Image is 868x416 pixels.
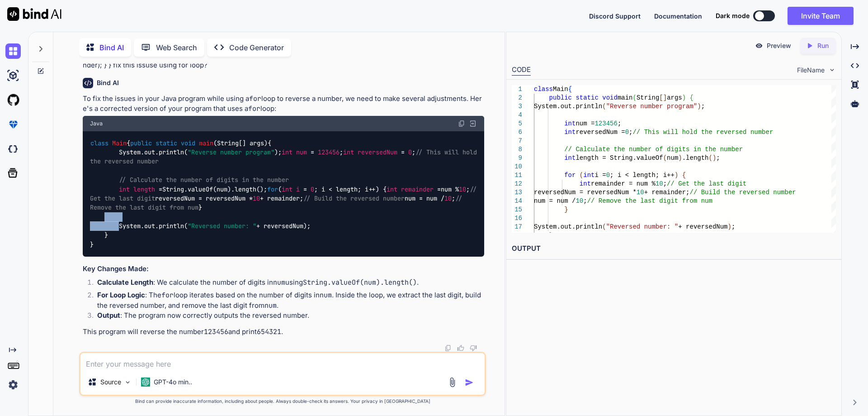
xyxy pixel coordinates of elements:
[90,139,108,147] span: class
[470,344,477,352] img: dislike
[159,185,162,193] span: =
[318,148,340,156] span: 123456
[583,197,587,205] span: ;
[667,154,678,162] span: num
[506,238,841,259] h2: OUTPUT
[133,185,155,193] span: length
[568,86,571,93] span: {
[124,378,132,386] img: Pick Models
[731,223,735,230] span: ;
[273,278,285,287] code: num
[534,86,553,93] span: class
[637,94,659,101] span: String
[512,111,522,120] div: 4
[632,129,773,136] span: // This will hold the reversed number
[632,94,636,101] span: (
[591,180,656,187] span: remainder = num %
[579,180,590,187] span: int
[457,344,464,352] img: like
[708,154,712,162] span: (
[576,154,663,162] span: length = String.valueOf
[512,102,522,111] div: 3
[534,103,602,110] span: System.out.println
[534,189,637,196] span: reversedNum = reversedNum *
[606,103,697,110] span: "Reverse number program"
[788,7,854,25] button: Invite Team
[625,129,628,136] span: 0
[459,185,466,193] span: 10
[437,185,441,193] span: =
[602,223,606,230] span: (
[7,7,61,21] img: Bind AI
[156,42,197,53] p: Web Search
[636,189,644,196] span: 10
[156,139,177,147] span: static
[97,311,120,320] strong: Output
[610,172,675,179] span: ; i < length; i++
[667,94,682,101] span: args
[90,148,481,165] span: // This will hold the reversed number
[257,327,281,336] code: 654321
[564,146,743,153] span: // Calculate the number of digits in the number
[767,41,791,50] p: Preview
[644,189,689,196] span: + remainder;
[320,291,332,300] code: num
[282,185,292,193] span: int
[602,103,606,110] span: (
[549,94,571,101] span: public
[130,139,152,147] span: public
[512,65,531,76] div: CODE
[549,232,552,239] span: }
[716,154,720,162] span: ;
[181,139,195,147] span: void
[682,172,685,179] span: {
[5,43,21,59] img: chat
[512,94,522,102] div: 2
[90,311,484,323] li: : The program now correctly outputs the reversed number.
[99,42,124,53] p: Bind AI
[682,154,708,162] span: .length
[512,120,522,128] div: 5
[465,378,474,387] img: icon
[90,194,466,211] span: // Remove the last digit from num
[512,85,522,94] div: 1
[587,197,712,205] span: // Remove the last digit from num
[618,120,621,127] span: ;
[188,148,274,156] span: "Reverse number program"
[716,11,750,20] span: Dark mode
[618,94,633,101] span: main
[401,148,405,156] span: =
[712,154,716,162] span: )
[83,327,484,337] p: This program will reverse the number and print .
[663,154,666,162] span: (
[512,154,522,163] div: 9
[296,185,300,193] span: i
[447,377,458,387] img: attachment
[401,185,434,193] span: remainder
[387,185,397,193] span: int
[564,154,576,162] span: int
[282,148,292,156] span: int
[90,277,484,290] li: : We calculate the number of digits in using .
[199,139,213,147] span: main
[119,176,289,184] span: // Calculate the number of digits in the number
[629,129,632,136] span: ;
[602,94,618,101] span: void
[576,94,598,101] span: static
[188,222,256,230] span: "Reversed number: "
[112,139,127,147] span: Main
[727,223,731,230] span: )
[512,188,522,197] div: 13
[512,223,522,231] div: 17
[667,180,746,187] span: // Get the last digit
[697,103,701,110] span: )
[579,172,583,179] span: (
[444,344,452,352] img: copy
[253,194,260,202] span: 10
[534,197,576,205] span: num = num /
[675,172,678,179] span: )
[797,66,825,75] span: FileName
[444,194,452,202] span: 10
[678,154,682,162] span: )
[5,117,21,132] img: premium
